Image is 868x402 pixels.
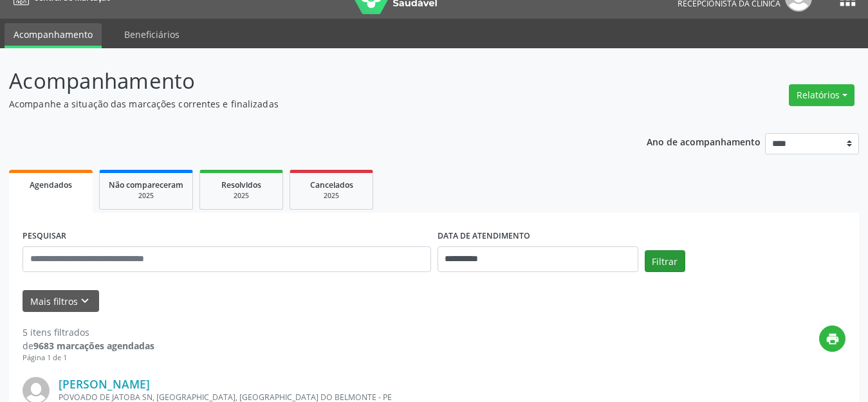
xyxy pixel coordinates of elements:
button: Mais filtroskeyboard_arrow_down [23,290,99,313]
div: 2025 [109,191,183,201]
span: Resolvidos [221,179,261,190]
p: Ano de acompanhamento [647,133,761,149]
label: PESQUISAR [23,226,66,246]
strong: 9683 marcações agendadas [33,340,154,352]
a: Beneficiários [115,23,189,46]
div: 2025 [209,191,273,201]
label: DATA DE ATENDIMENTO [438,226,530,246]
a: Acompanhamento [5,23,102,48]
div: 5 itens filtrados [23,325,154,339]
div: Página 1 de 1 [23,352,154,363]
a: [PERSON_NAME] [59,377,150,391]
button: print [819,325,845,352]
span: Agendados [30,179,72,190]
span: Cancelados [310,179,353,190]
div: de [23,339,154,352]
div: 2025 [299,191,364,201]
i: print [826,332,840,346]
p: Acompanhe a situação das marcações correntes e finalizadas [9,97,604,111]
p: Acompanhamento [9,65,604,97]
i: keyboard_arrow_down [78,294,92,308]
span: Não compareceram [109,179,183,190]
button: Relatórios [789,84,854,106]
button: Filtrar [645,250,685,272]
